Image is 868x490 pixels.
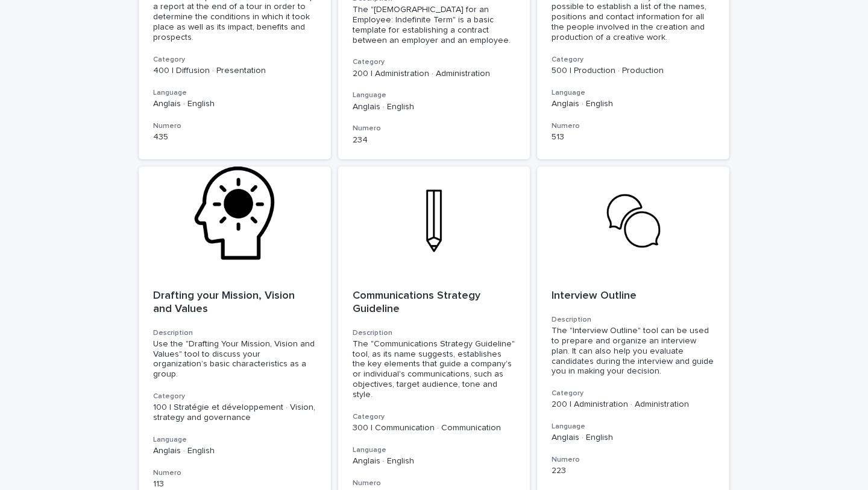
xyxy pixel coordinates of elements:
div: The "Communications Strategy Guideline" tool, as its name suggests, establishes the key elements ... [353,339,516,400]
p: Communications Strategy Guideline [353,290,516,316]
h3: Category [552,389,715,398]
p: Drafting your Mission, Vision and Values [153,290,316,316]
div: The "[DEMOGRAPHIC_DATA] for an Employee: Indefinite Term" is a basic template for establishing a ... [353,5,516,45]
p: 435 [153,132,316,142]
p: 200 | Administration · Administration [353,69,516,79]
h3: Category [353,412,516,422]
p: 400 | Diffusion · Presentation [153,66,316,76]
h3: Category [153,55,316,65]
h3: Category [552,55,715,65]
h3: Category [153,392,316,401]
h3: Description [353,328,516,338]
p: Anglais · English [153,446,316,456]
h3: Language [353,445,516,455]
h3: Numero [552,121,715,131]
p: 300 | Communication · Communication [353,423,516,433]
h3: Language [153,435,316,445]
p: Anglais · English [153,99,316,109]
p: Anglais · English [552,99,715,109]
p: Interview Outline [552,290,715,303]
h3: Description [552,315,715,325]
h3: Numero [353,124,516,133]
h3: Numero [153,468,316,478]
p: 513 [552,132,715,142]
p: 200 | Administration · Administration [552,399,715,410]
p: Anglais · English [353,102,516,112]
h3: Category [353,57,516,67]
h3: Numero [153,121,316,131]
h3: Language [153,88,316,98]
h3: Numero [353,479,516,488]
p: Anglais · English [552,433,715,443]
div: The "Interview Outline" tool can be used to prepare and organize an interview plan. It can also h... [552,326,715,377]
p: 500 | Production · Production [552,66,715,76]
div: Use the "Drafting Your Mission, Vision and Values" tool to discuss your organization’s basic char... [153,339,316,380]
h3: Numero [552,455,715,465]
p: 113 [153,479,316,489]
h3: Language [552,422,715,431]
p: 100 | Stratégie et développement · Vision, strategy and governance [153,402,316,423]
p: 223 [552,466,715,476]
h3: Language [552,88,715,98]
p: Anglais · English [353,456,516,466]
h3: Language [353,91,516,100]
h3: Description [153,328,316,338]
p: 234 [353,135,516,145]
